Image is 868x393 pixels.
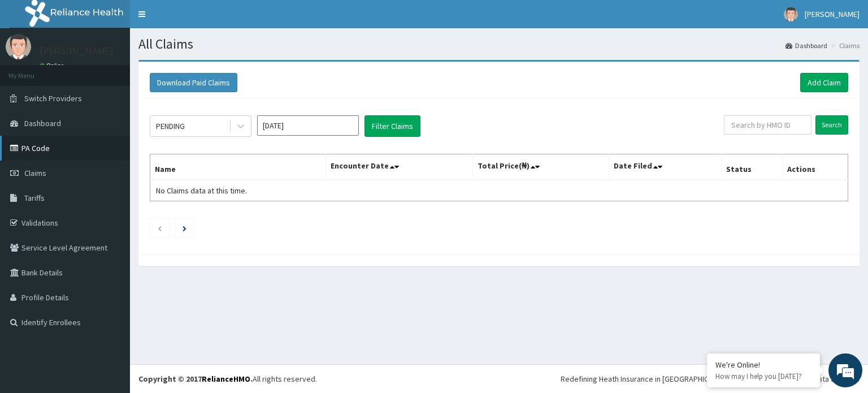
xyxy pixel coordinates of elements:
a: Dashboard [785,41,827,50]
p: How may I help you today? [715,372,811,381]
span: Switch Providers [24,93,82,103]
th: Actions [782,154,848,180]
th: Encounter Date [326,154,473,180]
p: [PERSON_NAME] [40,46,114,56]
a: Previous page [157,223,162,233]
strong: Copyright © 2017 . [138,374,253,384]
div: We're Online! [715,360,811,370]
th: Name [150,154,326,180]
button: Filter Claims [364,115,420,137]
button: Download Paid Claims [150,73,237,92]
li: Claims [828,41,860,50]
img: User Image [784,7,798,21]
input: Search [815,115,848,135]
input: Search by HMO ID [724,115,811,135]
footer: All rights reserved. [130,364,868,393]
input: Select Month and Year [257,115,359,136]
a: RelianceHMO [202,374,250,384]
th: Date Filed [609,154,722,180]
a: Next page [183,223,186,233]
a: Online [40,62,67,70]
span: Claims [24,168,46,178]
span: No Claims data at this time. [156,185,247,196]
a: Add Claim [800,73,848,92]
img: User Image [6,34,31,59]
th: Total Price(₦) [473,154,609,180]
th: Status [722,154,782,180]
span: Tariffs [24,193,45,203]
span: [PERSON_NAME] [805,9,860,19]
div: PENDING [156,120,185,132]
span: Dashboard [24,118,61,128]
h1: All Claims [138,37,860,51]
div: Redefining Heath Insurance in [GEOGRAPHIC_DATA] using Telemedicine and Data Science! [561,373,860,385]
